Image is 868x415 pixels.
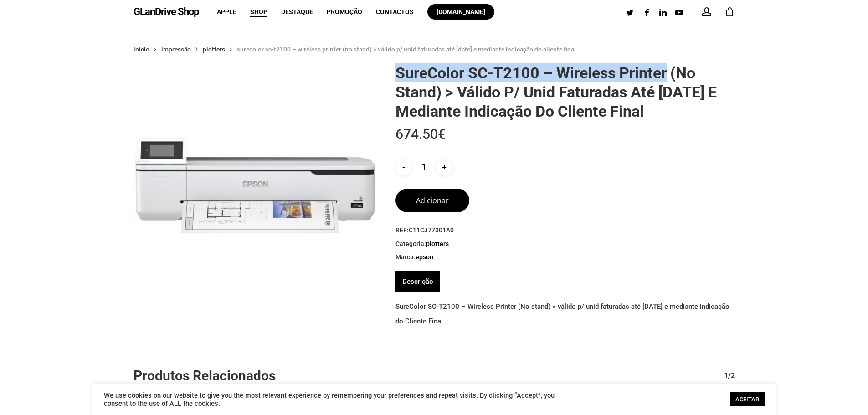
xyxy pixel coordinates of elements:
[376,8,414,15] span: Contactos
[104,391,566,408] div: We use cookies on our website to give you the most relevant experience by remembering your prefer...
[438,126,446,142] span: €
[402,271,433,292] a: Descrição
[395,226,734,235] span: REF:
[395,63,734,121] h1: SureColor SC-T2100 – Wireless Printer (No stand) > válido p/ unid faturadas até [DATE] e mediante...
[427,9,494,15] a: [DOMAIN_NAME]
[409,226,454,234] span: C11CJ77301A0
[395,240,734,249] span: Categoria:
[327,9,362,15] a: Promoção
[395,299,734,328] p: SureColor SC-T2100 – Wireless Printer (No stand) > válido p/ unid faturadas até [DATE] e mediante...
[281,8,313,15] span: Destaque
[250,8,267,15] span: Shop
[426,240,449,248] a: Plotters
[395,189,469,212] button: Adicionar
[203,45,225,53] a: Plotters
[395,253,734,262] span: Marca:
[395,159,411,175] input: -
[327,8,362,15] span: Promoção
[217,8,236,15] span: Apple
[217,9,236,15] a: Apple
[725,7,735,17] a: Cart
[161,45,191,53] a: Impressão
[437,8,485,15] span: [DOMAIN_NAME]
[237,46,576,53] span: SureColor SC-T2100 – Wireless Printer (No stand) > válido p/ unid faturadas até [DATE] e mediante...
[134,367,742,385] h2: Produtos Relacionados
[134,63,377,307] img: Placeholder
[730,392,765,406] a: ACEITAR
[436,159,452,175] input: +
[281,9,313,15] a: Destaque
[715,367,735,385] div: 1/2
[134,7,199,17] a: GLanDrive Shop
[250,9,267,15] a: Shop
[134,45,149,53] a: Início
[416,253,433,261] a: EPSON
[395,126,446,142] bdi: 674.50
[413,159,434,175] input: Product quantity
[376,9,414,15] a: Contactos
